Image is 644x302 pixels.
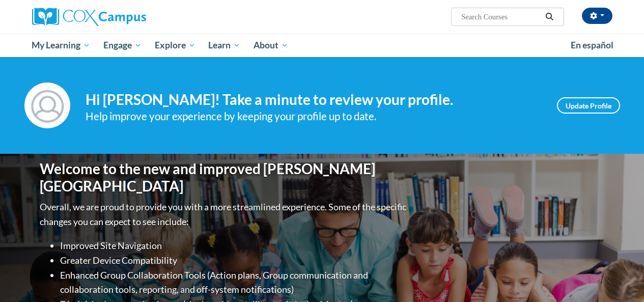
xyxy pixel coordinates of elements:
a: Update Profile [557,97,620,114]
span: About [254,39,288,51]
div: Help improve your experience by keeping your profile up to date. [86,108,542,125]
a: Engage [97,34,148,57]
span: Engage [103,39,142,51]
a: My Learning [25,34,97,57]
img: Cox Campus [32,8,146,26]
button: Account Settings [582,8,612,24]
span: My Learning [32,39,90,51]
a: Cox Campus [32,8,215,26]
li: Enhanced Group Collaboration Tools (Action plans, Group communication and collaboration tools, re... [60,268,409,297]
a: Learn [202,34,247,57]
h4: Hi [PERSON_NAME]! Take a minute to review your profile. [86,91,542,108]
h1: Welcome to the new and improved [PERSON_NAME][GEOGRAPHIC_DATA] [40,160,409,195]
span: Learn [208,39,240,51]
a: About [247,34,295,57]
input: Search Courses [460,11,542,23]
button: Search [542,11,557,23]
li: Improved Site Navigation [60,238,409,253]
p: Overall, we are proud to provide you with a more streamlined experience. Some of the specific cha... [40,200,409,229]
iframe: Button to launch messaging window [603,261,636,294]
span: Explore [155,39,195,51]
img: Profile Image [24,83,70,128]
a: Explore [148,34,202,57]
div: Main menu [24,34,620,57]
a: En español [564,35,620,56]
li: Greater Device Compatibility [60,253,409,268]
span: En español [571,40,613,50]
